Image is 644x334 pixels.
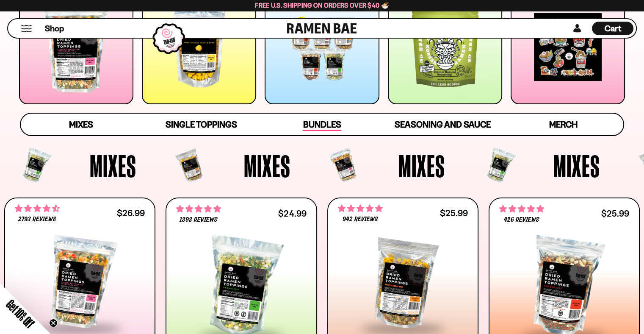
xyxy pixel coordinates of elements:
span: 1393 reviews [180,217,218,223]
span: 4.68 stars [15,203,60,214]
span: Get 10% Off [4,297,37,330]
span: 2793 reviews [18,216,56,223]
div: $25.99 [601,209,629,217]
span: Mixes [244,150,290,181]
span: Shop [45,23,64,34]
span: Merch [549,119,577,130]
span: Cart [605,23,621,33]
span: Mixes [398,150,445,181]
span: Bundles [303,119,341,131]
span: 426 reviews [504,217,539,223]
a: Seasoning and Sauce [382,114,503,135]
span: 4.75 stars [338,203,383,214]
button: Close teaser [49,319,58,327]
span: Mixes [90,150,136,181]
a: Merch [503,114,624,135]
a: Single Toppings [141,114,262,135]
span: 942 reviews [342,216,378,223]
span: Mixes [69,119,93,130]
a: Cart [592,19,633,38]
span: Single Toppings [166,119,237,130]
span: Seasoning and Sauce [395,119,491,130]
span: Free U.S. Shipping on Orders over $40 🍜 [255,1,389,9]
div: $25.99 [440,209,468,217]
span: Mixes [553,150,600,181]
span: 4.76 stars [499,203,544,214]
a: Mixes [21,114,141,135]
div: $24.99 [278,209,306,217]
button: Mobile Menu Trigger [21,25,32,32]
a: Shop [45,22,64,35]
div: $26.99 [117,209,145,217]
span: 4.76 stars [176,203,221,214]
a: Bundles [262,114,382,135]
